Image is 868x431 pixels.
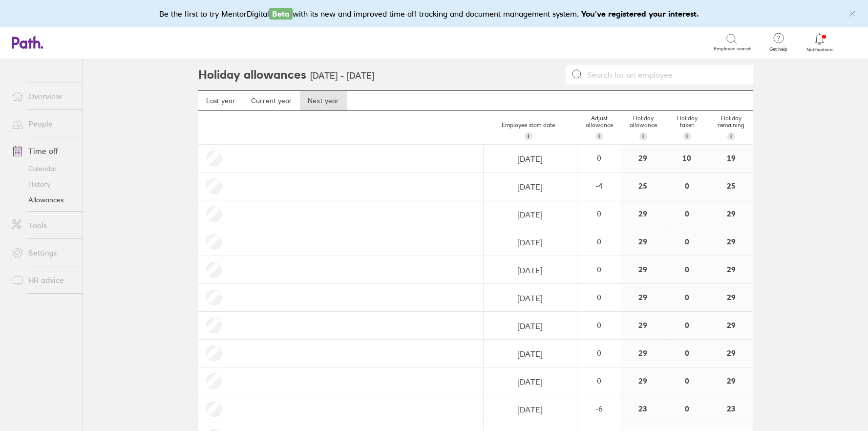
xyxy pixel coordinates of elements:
div: 0 [665,172,709,200]
span: i [686,132,688,140]
div: Holiday allowance [621,111,665,144]
div: -6 [578,404,620,413]
div: 25 [621,172,665,200]
input: dd/mm/yyyy [484,284,576,312]
div: 0 [578,209,620,218]
a: HR advice [4,270,83,290]
div: 0 [665,228,709,256]
div: 0 [665,340,709,367]
h3: [DATE] - [DATE] [310,71,374,81]
span: Notifications [804,47,836,53]
div: 0 [665,256,709,283]
div: 29 [621,312,665,339]
div: 29 [621,340,665,367]
b: You've registered your interest. [581,9,699,19]
h2: Holiday allowances [198,59,306,90]
div: 0 [578,237,620,246]
input: dd/mm/yyyy [484,368,576,395]
div: 0 [665,284,709,311]
div: 29 [709,256,753,283]
div: 29 [621,256,665,283]
div: 29 [621,284,665,311]
input: dd/mm/yyyy [484,396,576,423]
div: 29 [709,200,753,228]
a: Notifications [804,32,836,53]
div: 29 [709,340,753,367]
div: 23 [709,395,753,423]
span: i [528,132,529,140]
input: dd/mm/yyyy [484,229,576,256]
div: 29 [621,200,665,228]
a: Settings [4,243,83,262]
div: 0 [578,293,620,302]
div: Adjust allowance [577,111,621,144]
input: dd/mm/yyyy [484,145,576,172]
div: 29 [621,367,665,395]
div: 29 [709,228,753,256]
span: i [730,132,732,140]
div: 19 [709,145,753,172]
input: dd/mm/yyyy [484,312,576,340]
a: Tools [4,215,83,235]
a: Calendar [4,161,83,176]
a: Overview [4,86,83,106]
div: Be the first to try MentorDigital with its new and improved time off tracking and document manage... [159,8,709,20]
a: Next year [300,91,347,110]
div: 0 [578,321,620,329]
span: Employee search [714,46,752,52]
div: 29 [709,367,753,395]
div: 29 [709,284,753,311]
a: Current year [243,91,300,110]
a: History [4,176,83,192]
div: 0 [578,348,620,357]
input: Search for an employee [583,65,747,84]
div: 0 [578,153,620,162]
span: i [642,132,644,140]
div: 0 [665,312,709,339]
div: 0 [578,265,620,274]
div: Holiday remaining [709,111,753,144]
input: dd/mm/yyyy [484,173,576,200]
div: Holiday taken [665,111,709,144]
a: Time off [4,141,83,161]
div: 29 [621,145,665,172]
div: 23 [621,395,665,423]
a: Last year [198,91,243,110]
span: i [598,132,600,140]
div: 29 [709,312,753,339]
div: Employee start date [480,118,577,144]
div: 0 [578,376,620,385]
a: People [4,114,83,133]
div: 29 [621,228,665,256]
span: Beta [269,8,293,20]
div: 0 [665,200,709,228]
div: 25 [709,172,753,200]
div: 0 [665,395,709,423]
input: dd/mm/yyyy [484,201,576,228]
input: dd/mm/yyyy [484,340,576,367]
div: 0 [665,367,709,395]
div: 10 [665,145,709,172]
div: Search [109,38,134,46]
input: dd/mm/yyyy [484,257,576,284]
a: Allowances [4,192,83,208]
div: -4 [578,181,620,190]
span: Get help [762,46,794,52]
